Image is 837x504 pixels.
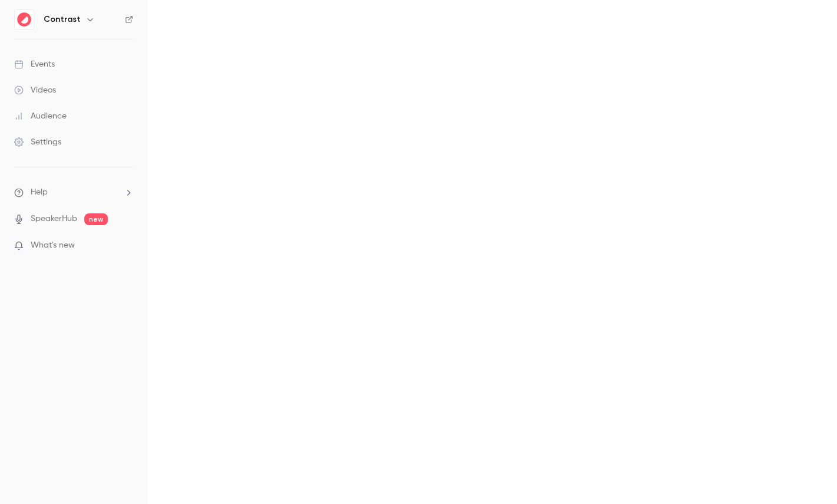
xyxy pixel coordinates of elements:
span: new [84,213,108,225]
span: What's new [31,239,75,252]
div: Videos [14,84,56,96]
div: Events [14,58,55,70]
img: Contrast [15,10,34,29]
span: Help [31,186,48,199]
div: Audience [14,110,67,122]
h6: Contrast [44,14,81,25]
div: Settings [14,136,61,148]
a: SpeakerHub [31,213,77,225]
li: help-dropdown-opener [14,186,133,199]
